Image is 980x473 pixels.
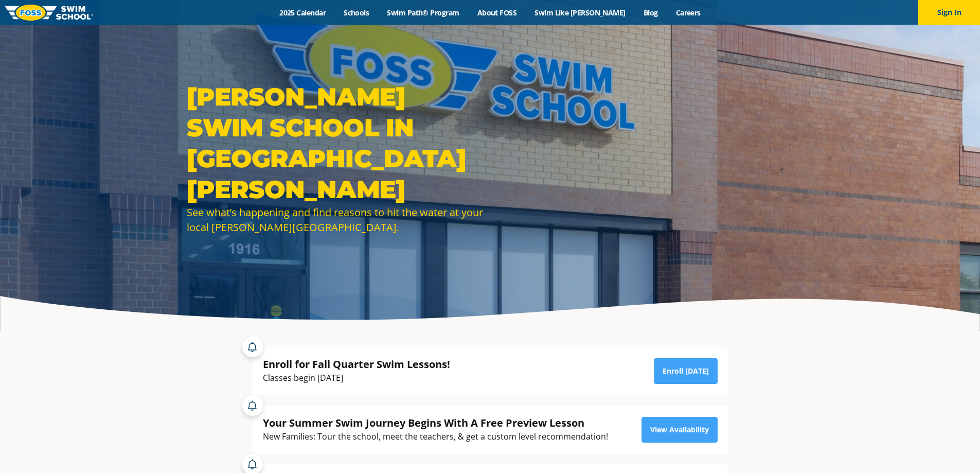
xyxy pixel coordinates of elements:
[654,358,718,384] a: Enroll [DATE]
[526,8,635,17] a: Swim Like [PERSON_NAME]
[634,8,667,17] a: Blog
[263,357,450,371] div: Enroll for Fall Quarter Swim Lessons!
[642,417,718,443] a: View Availability
[187,205,485,235] div: See what’s happening and find reasons to hit the water at your local [PERSON_NAME][GEOGRAPHIC_DATA].
[263,416,608,430] div: Your Summer Swim Journey Begins With A Free Preview Lesson
[378,8,468,17] a: Swim Path® Program
[5,5,93,21] img: FOSS Swim School Logo
[271,8,335,17] a: 2025 Calendar
[263,371,450,385] div: Classes begin [DATE]
[187,81,485,205] h1: [PERSON_NAME] Swim School in [GEOGRAPHIC_DATA][PERSON_NAME]
[468,8,526,17] a: About FOSS
[263,430,608,444] div: New Families: Tour the school, meet the teachers, & get a custom level recommendation!
[335,8,378,17] a: Schools
[667,8,709,17] a: Careers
